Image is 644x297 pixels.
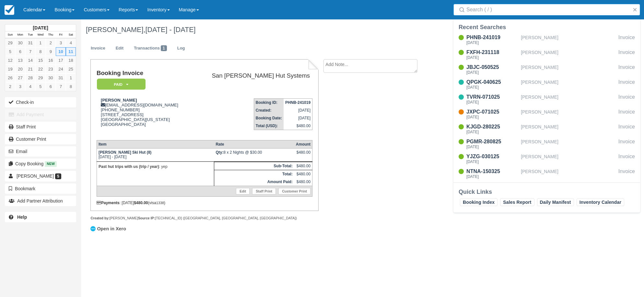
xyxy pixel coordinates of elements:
[5,159,76,169] button: Copy Booking New
[97,201,120,205] strong: Payments
[618,49,635,61] div: Invoice
[214,140,294,148] th: Rate
[466,168,518,175] div: NTNA-150325
[500,198,534,206] a: Sales Report
[521,123,616,135] div: [PERSON_NAME]
[466,41,518,45] div: [DATE]
[17,173,54,179] span: [PERSON_NAME]
[5,212,76,222] a: Help
[5,171,76,181] a: [PERSON_NAME] 5
[466,160,518,164] div: [DATE]
[521,34,616,46] div: [PERSON_NAME]
[97,98,192,135] div: [EMAIL_ADDRESS][DOMAIN_NAME] [PHONE_NUMBER] [STREET_ADDRESS] [GEOGRAPHIC_DATA][US_STATE] [GEOGRAP...
[466,130,518,134] div: [DATE]
[66,82,76,91] a: 8
[99,163,212,170] p: : yep
[296,150,310,160] div: $480.00
[97,148,214,161] td: [DATE] - [DATE]
[46,47,56,56] a: 9
[99,164,159,169] strong: Past hut trips with us (trip / year)
[466,145,518,149] div: [DATE]
[5,122,76,132] a: Staff Print
[5,146,76,157] button: Email
[56,82,66,91] a: 7
[35,65,45,73] a: 22
[97,70,192,77] h1: Booking Invoice
[466,138,518,146] div: PGMR-280825
[285,100,310,105] strong: PHNB-241019
[453,93,640,105] a: TVRN-071025[DATE][PERSON_NAME]Invoice
[15,38,25,47] a: 30
[216,150,223,155] strong: Qty
[46,82,56,91] a: 6
[5,82,15,91] a: 2
[453,108,640,120] a: JXPC-071025[DATE][PERSON_NAME]Invoice
[459,23,635,31] div: Recent Searches
[453,168,640,180] a: NTNA-150325[DATE][PERSON_NAME]Invoice
[15,65,25,73] a: 20
[466,63,518,71] div: JBJC-050525
[466,115,518,119] div: [DATE]
[466,78,518,86] div: QPGK-040625
[214,170,294,178] th: Total:
[453,153,640,165] a: YJZG-030125[DATE][PERSON_NAME]Invoice
[97,201,312,205] div: : [DATE] (visa )
[156,201,164,205] small: 1338
[453,78,640,91] a: QPGK-040625[DATE][PERSON_NAME]Invoice
[46,56,56,65] a: 16
[17,214,27,220] b: Help
[466,108,518,116] div: JXPC-071025
[15,73,25,82] a: 27
[97,79,146,90] em: Paid
[236,188,250,194] a: Edit
[618,123,635,135] div: Invoice
[35,82,45,91] a: 5
[25,82,35,91] a: 4
[214,178,294,186] th: Amount Paid:
[56,38,66,47] a: 3
[55,173,61,179] span: 5
[5,109,76,120] button: Add Payment
[25,65,35,73] a: 21
[521,138,616,150] div: [PERSON_NAME]
[521,153,616,165] div: [PERSON_NAME]
[5,47,15,56] a: 5
[35,47,45,56] a: 8
[25,38,35,47] a: 31
[459,188,635,196] div: Quick Links
[5,56,15,65] a: 12
[145,26,195,34] span: [DATE] - [DATE]
[172,42,190,55] a: Log
[254,99,284,107] th: Booking ID:
[466,175,518,179] div: [DATE]
[618,168,635,180] div: Invoice
[66,65,76,73] a: 25
[66,73,76,82] a: 1
[453,34,640,46] a: PHNB-241019[DATE][PERSON_NAME]Invoice
[97,140,214,148] th: Item
[254,122,284,130] th: Total (USD):
[56,31,66,38] th: Fri
[466,4,630,16] input: Search ( / )
[618,34,635,46] div: Invoice
[15,56,25,65] a: 13
[66,38,76,47] a: 4
[15,82,25,91] a: 3
[45,161,57,167] span: New
[618,108,635,120] div: Invoice
[97,78,143,90] a: Paid
[25,56,35,65] a: 14
[134,201,148,205] strong: $480.00
[577,198,624,206] a: Inventory Calendar
[25,47,35,56] a: 7
[521,49,616,61] div: [PERSON_NAME]
[56,47,66,56] a: 10
[46,31,56,38] th: Thu
[86,42,110,55] a: Invoice
[618,138,635,150] div: Invoice
[35,31,45,38] th: Wed
[294,140,312,148] th: Amount
[5,196,76,206] button: Add Partner Attribution
[278,188,310,194] a: Customer Print
[90,225,128,233] a: Open in Xero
